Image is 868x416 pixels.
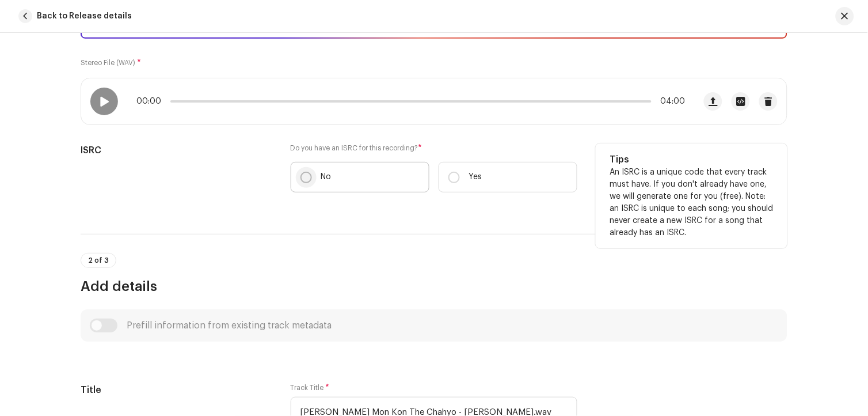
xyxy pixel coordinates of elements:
[291,383,330,392] label: Track Title
[291,143,577,153] label: Do you have an ISRC for this recording?
[610,167,774,239] p: An ISRC is a unique code that every track must have. If you don't already have one, we will gener...
[610,153,774,167] h5: Tips
[81,143,272,157] h5: ISRC
[469,171,482,183] p: Yes
[81,383,272,397] h5: Title
[321,171,332,183] p: No
[656,97,686,106] span: 04:00
[81,277,787,296] h3: Add details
